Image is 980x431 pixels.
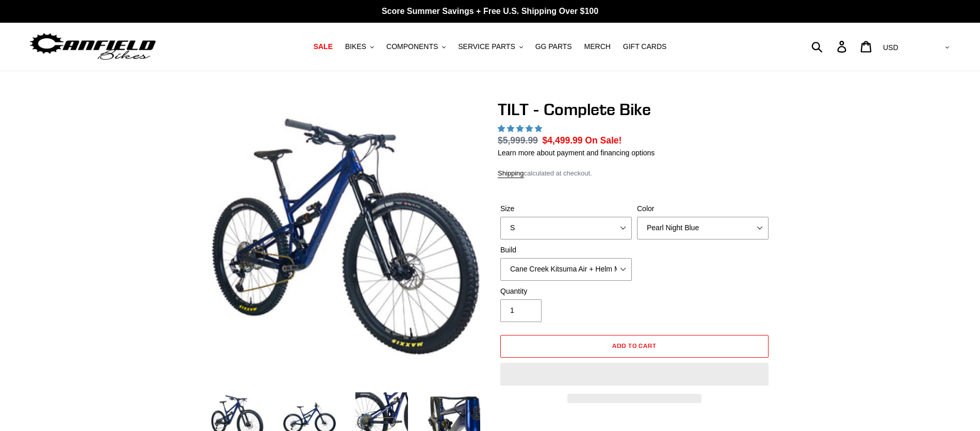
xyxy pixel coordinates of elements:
[453,40,528,54] button: SERVICE PARTS
[211,102,480,371] img: TILT - Complete Bike
[340,40,379,54] button: BIKES
[500,335,769,358] button: Add to cart
[500,245,632,256] label: Build
[498,124,544,133] span: 5.00 stars
[498,100,771,119] h1: TILT - Complete Bike
[612,342,657,349] span: Add to cart
[500,286,632,297] label: Quantity
[500,203,632,214] label: Size
[381,40,451,54] button: COMPONENTS
[498,149,655,157] a: Learn more about payment and financing options
[498,168,771,179] div: calculated at checkout.
[817,35,843,58] input: Search
[535,42,572,51] span: GG PARTS
[618,40,672,54] a: GIFT CARDS
[579,40,616,54] a: MERCH
[345,42,366,51] span: BIKES
[386,42,438,51] span: COMPONENTS
[623,42,667,51] span: GIFT CARDS
[308,40,338,54] a: SALE
[543,135,583,146] span: $4,499.99
[530,40,577,54] a: GG PARTS
[314,42,333,51] span: SALE
[498,169,524,178] a: Shipping
[458,42,515,51] span: SERVICE PARTS
[28,30,157,63] img: Canfield Bikes
[637,203,769,214] label: Color
[584,42,611,51] span: MERCH
[585,134,622,147] span: On Sale!
[498,135,538,146] s: $5,999.99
